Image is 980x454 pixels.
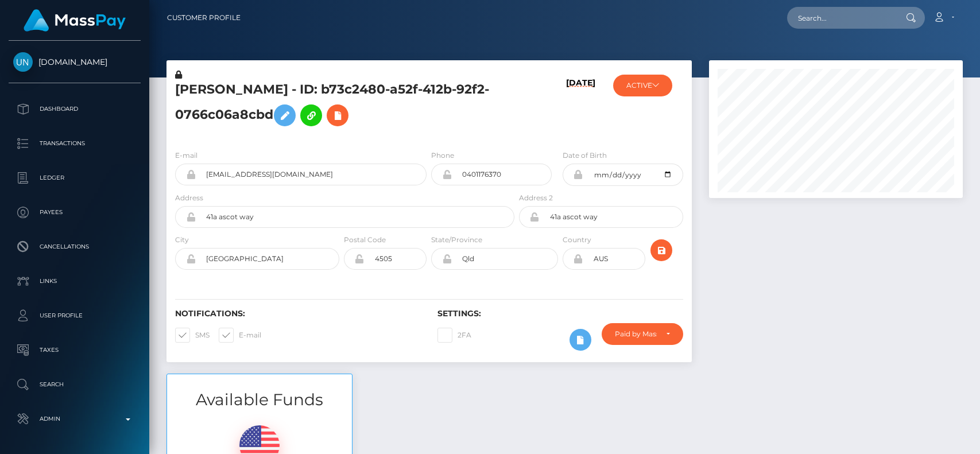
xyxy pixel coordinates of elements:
[13,307,136,324] p: User Profile
[9,95,141,123] a: Dashboard
[13,273,136,290] p: Links
[9,336,141,364] a: Taxes
[13,100,136,118] p: Dashboard
[175,81,508,132] h5: [PERSON_NAME] - ID: b73c2480-a52f-412b-92f2-0766c06a8cbd
[9,301,141,330] a: User Profile
[13,238,136,255] p: Cancellations
[13,169,136,187] p: Ledger
[167,6,241,30] a: Customer Profile
[9,232,141,261] a: Cancellations
[13,135,136,152] p: Transactions
[615,329,656,339] div: Paid by MassPay
[9,57,141,67] span: [DOMAIN_NAME]
[9,164,141,192] a: Ledger
[175,309,420,319] h6: Notifications:
[9,405,141,433] a: Admin
[563,150,607,161] label: Date of Birth
[519,193,553,203] label: Address 2
[24,9,126,32] img: MassPay Logo
[219,328,261,343] label: E-mail
[613,75,672,96] button: ACTIVE
[787,7,895,29] input: Search...
[563,235,591,245] label: Country
[13,376,136,393] p: Search
[175,150,197,161] label: E-mail
[13,342,136,359] p: Taxes
[9,198,141,227] a: Payees
[431,235,482,245] label: State/Province
[13,410,136,428] p: Admin
[175,235,189,245] label: City
[167,389,352,411] h3: Available Funds
[9,129,141,158] a: Transactions
[13,52,33,72] img: Unlockt.me
[437,309,683,319] h6: Settings:
[431,150,454,161] label: Phone
[437,328,471,343] label: 2FA
[175,328,210,343] label: SMS
[602,323,683,345] button: Paid by MassPay
[344,235,386,245] label: Postal Code
[13,204,136,221] p: Payees
[566,78,595,136] h6: [DATE]
[9,267,141,296] a: Links
[9,370,141,399] a: Search
[175,193,203,203] label: Address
